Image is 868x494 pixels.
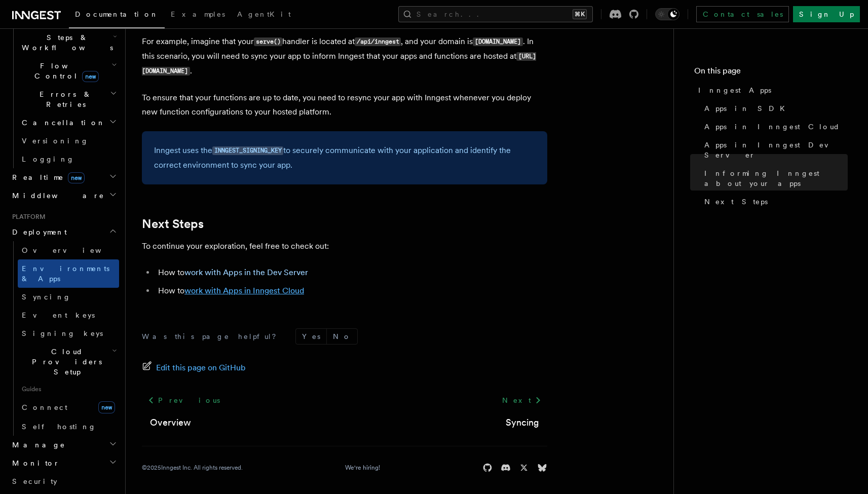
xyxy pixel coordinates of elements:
a: Informing Inngest about your apps [700,164,848,193]
code: [DOMAIN_NAME] [473,37,522,46]
a: Event keys [18,306,119,324]
div: Deployment [8,241,119,436]
a: Self hosting [18,417,119,436]
p: Inngest uses the to securely communicate with your application and identify the correct environme... [154,143,535,172]
span: Logging [22,155,74,163]
a: Next [496,391,547,409]
div: © 2025 Inngest Inc. All rights reserved. [142,464,243,472]
span: Cancellation [18,118,105,128]
button: Cloud Providers Setup [18,343,119,381]
p: Was this page helpful? [142,331,283,341]
span: Versioning [22,137,89,145]
a: Edit this page on GitHub [142,361,246,375]
span: Security [12,477,57,485]
a: Apps in Inngest Dev Server [700,136,848,164]
span: Flow Control [18,61,111,81]
a: Previous [142,391,225,409]
span: new [98,401,115,413]
span: Apps in SDK [704,103,791,113]
button: Errors & Retries [18,85,119,113]
a: Environments & Apps [18,259,119,288]
span: Inngest Apps [698,85,771,95]
kbd: ⌘K [573,9,587,19]
a: Overview [150,415,191,430]
a: Apps in SDK [700,99,848,118]
code: serve() [254,37,282,46]
p: To ensure that your functions are up to date, you need to resync your app with Inngest whenever y... [142,91,547,119]
span: Signing keys [22,329,103,337]
a: Contact sales [696,6,789,22]
a: Syncing [506,415,539,430]
button: Cancellation [18,113,119,132]
span: Steps & Workflows [18,32,113,53]
span: Next Steps [704,197,768,207]
button: Manage [8,436,119,454]
button: No [327,329,357,344]
a: Security [8,472,119,490]
a: Sign Up [793,6,860,22]
span: Deployment [8,227,67,237]
span: AgentKit [237,10,291,18]
a: We're hiring! [345,464,380,472]
a: Inngest Apps [694,81,848,99]
code: /api/inngest [355,37,401,46]
span: Environments & Apps [22,264,109,283]
span: Errors & Retries [18,89,110,109]
a: Connectnew [18,397,119,417]
span: Guides [18,381,119,397]
span: Edit this page on GitHub [156,361,246,375]
code: INNGEST_SIGNING_KEY [212,146,283,155]
p: For example, imagine that your handler is located at , and your domain is . In this scenario, you... [142,34,547,79]
a: Next Steps [142,217,204,231]
a: Logging [18,150,119,168]
a: Syncing [18,288,119,306]
span: new [68,172,85,183]
button: Yes [296,329,326,344]
span: Manage [8,440,65,450]
span: Middleware [8,191,104,201]
a: Versioning [18,132,119,150]
a: Next Steps [700,193,848,211]
button: Deployment [8,223,119,241]
button: Monitor [8,454,119,472]
span: Examples [171,10,225,18]
h4: On this page [694,65,848,81]
span: Cloud Providers Setup [18,347,112,377]
button: Middleware [8,186,119,205]
button: Steps & Workflows [18,28,119,57]
a: Examples [165,3,231,27]
a: INNGEST_SIGNING_KEY [212,145,283,155]
span: Connect [22,403,67,411]
a: AgentKit [231,3,297,27]
span: new [82,71,99,82]
button: Flow Controlnew [18,57,119,85]
div: Inngest Functions [8,10,119,168]
button: Realtimenew [8,168,119,186]
span: Event keys [22,311,95,319]
a: Signing keys [18,324,119,343]
button: Search...⌘K [398,6,593,22]
a: work with Apps in the Dev Server [184,268,308,277]
span: Overview [22,246,126,254]
li: How to [155,284,547,298]
a: Overview [18,241,119,259]
p: To continue your exploration, feel free to check out: [142,239,547,253]
span: Realtime [8,172,85,182]
button: Toggle dark mode [655,8,680,20]
a: Documentation [69,3,165,28]
span: Apps in Inngest Dev Server [704,140,848,160]
a: Apps in Inngest Cloud [700,118,848,136]
span: Documentation [75,10,159,18]
span: Platform [8,213,46,221]
span: Monitor [8,458,60,468]
li: How to [155,265,547,280]
span: Apps in Inngest Cloud [704,122,840,132]
span: Informing Inngest about your apps [704,168,848,188]
a: work with Apps in Inngest Cloud [184,286,304,295]
span: Self hosting [22,423,96,431]
span: Syncing [22,293,71,301]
